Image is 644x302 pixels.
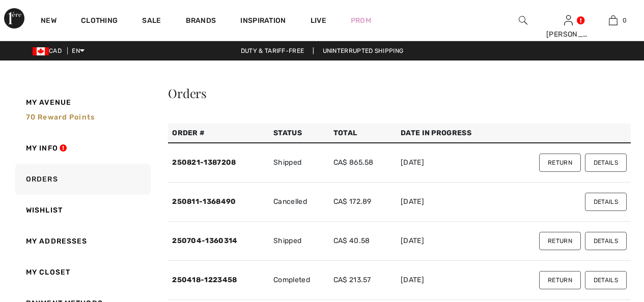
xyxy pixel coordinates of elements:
a: My Closet [13,257,151,288]
td: [DATE] [397,222,502,261]
a: 0 [591,14,635,26]
span: CAD [33,47,66,54]
th: Date in Progress [397,124,502,143]
td: Completed [269,261,329,300]
th: Order # [168,124,269,143]
td: CA$ 172.89 [329,183,397,222]
iframe: Opens a widget where you can chat to one of our agents [579,271,634,297]
td: CA$ 40.58 [329,222,397,261]
a: 250704-1360314 [172,236,237,245]
a: New [41,16,57,27]
span: My Avenue [26,97,71,108]
span: 70 Reward points [26,113,95,122]
td: CA$ 213.57 [329,261,397,300]
img: Canadian Dollar [33,47,49,55]
a: Clothing [81,16,118,27]
td: [DATE] [397,261,502,300]
a: Wishlist [13,195,151,226]
button: Details [585,271,627,289]
button: Return [539,154,581,172]
img: My Bag [609,14,618,26]
img: search the website [519,14,527,26]
a: Live [311,15,326,26]
a: My Info [13,133,151,164]
span: EN [72,47,85,54]
button: Details [585,154,627,172]
a: 250418-1223458 [172,276,237,284]
button: Return [539,232,581,250]
th: Total [329,124,397,143]
span: Inspiration [240,16,286,27]
img: My Info [564,14,573,26]
div: [PERSON_NAME] [546,29,591,40]
button: Return [539,271,581,289]
a: Brands [186,16,216,27]
a: 250811-1368490 [172,197,236,206]
div: Orders [168,87,631,99]
td: [DATE] [397,143,502,183]
td: Cancelled [269,183,329,222]
a: Sale [142,16,161,27]
td: CA$ 865.58 [329,143,397,183]
th: Status [269,124,329,143]
button: Details [585,232,627,250]
td: Shipped [269,143,329,183]
span: 0 [623,16,627,25]
td: [DATE] [397,183,502,222]
a: My Addresses [13,226,151,257]
a: 250821-1387208 [172,158,236,167]
button: Details [585,193,627,211]
a: Prom [351,15,371,26]
td: Shipped [269,222,329,261]
img: 1ère Avenue [4,8,24,28]
a: Orders [13,164,151,195]
a: Sign In [564,15,573,25]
